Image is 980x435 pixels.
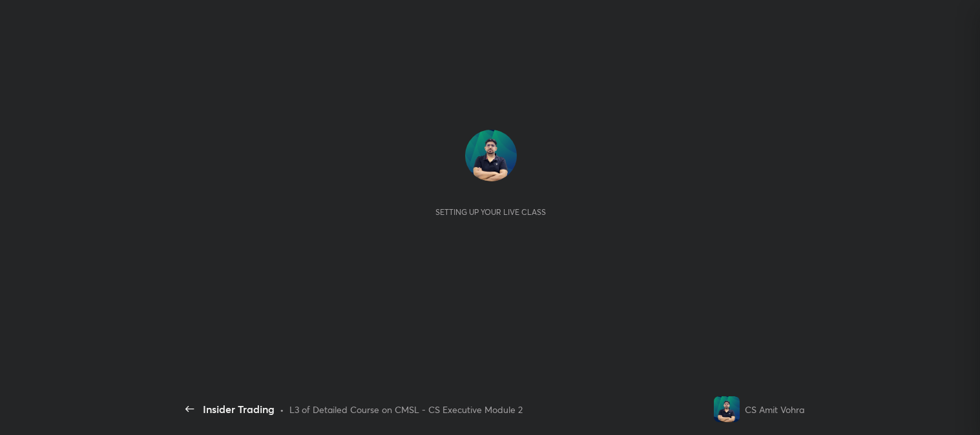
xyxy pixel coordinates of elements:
div: • [280,403,284,416]
img: 6dbef93320df4613bd34466e231d4145.jpg [714,396,740,422]
div: Setting up your live class [435,207,546,217]
div: CS Amit Vohra [745,403,804,416]
div: Insider Trading [203,401,275,417]
img: 6dbef93320df4613bd34466e231d4145.jpg [465,130,517,181]
div: L3 of Detailed Course on CMSL - CS Executive Module 2 [289,403,523,416]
